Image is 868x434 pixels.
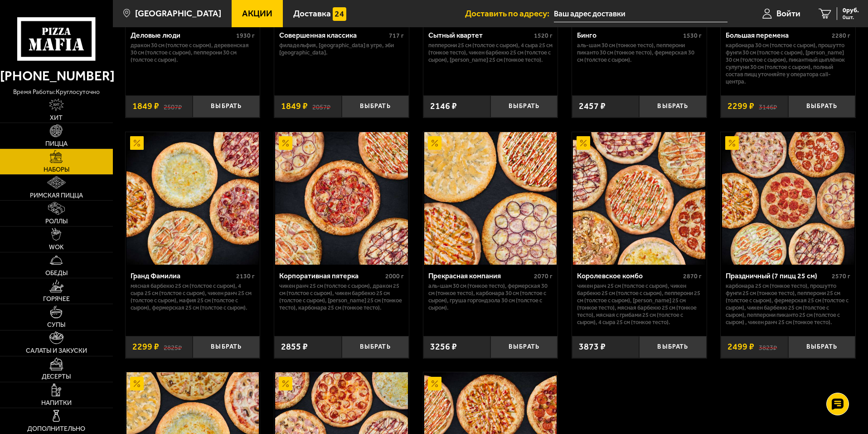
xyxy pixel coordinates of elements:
[279,282,404,311] p: Чикен Ранч 25 см (толстое с сыром), Дракон 25 см (толстое с сыром), Чикен Барбекю 25 см (толстое ...
[428,31,532,39] div: Сытный квартет
[279,377,292,390] img: Акционный
[423,132,558,265] a: АкционныйПрекрасная компания
[726,31,829,39] div: Большая перемена
[832,32,850,39] span: 2280 г
[193,95,260,118] button: Выбрать
[776,9,800,18] span: Войти
[577,31,681,39] div: Бинго
[274,132,409,265] a: АкционныйКорпоративная пятерка
[126,132,259,265] img: Гранд Фамилиа
[279,42,404,56] p: Филадельфия, [GEOGRAPHIC_DATA] в угре, Эби [GEOGRAPHIC_DATA].
[236,32,255,39] span: 1930 г
[759,102,777,111] s: 3146 ₽
[727,342,754,351] span: 2499 ₽
[577,42,702,64] p: Аль-Шам 30 см (тонкое тесто), Пепперони Пиканто 30 см (тонкое тесто), Фермерская 30 см (толстое с...
[45,218,68,225] span: Роллы
[725,136,739,150] img: Акционный
[342,336,409,358] button: Выбрать
[428,136,441,150] img: Акционный
[333,7,346,21] img: 15daf4d41897b9f0e9f617042186c801.svg
[43,296,70,302] span: Горячее
[726,42,850,85] p: Карбонара 30 см (толстое с сыром), Прошутто Фунги 30 см (толстое с сыром), [PERSON_NAME] 30 см (т...
[579,102,606,111] span: 2457 ₽
[639,95,706,118] button: Выбрать
[130,377,144,390] img: Акционный
[639,336,706,358] button: Выбрать
[389,32,404,39] span: 717 г
[275,132,407,265] img: Корпоративная пятерка
[534,32,553,39] span: 1520 г
[41,400,72,406] span: Напитки
[193,336,260,358] button: Выбрать
[759,342,777,351] s: 3823 ₽
[44,167,69,173] span: Наборы
[135,9,221,18] span: [GEOGRAPHIC_DATA]
[534,272,553,280] span: 2070 г
[131,271,234,280] div: Гранд Фамилиа
[788,336,855,358] button: Выбрать
[49,244,64,251] span: WOK
[130,136,144,150] img: Акционный
[45,141,68,147] span: Пицца
[385,272,404,280] span: 2000 г
[727,102,754,111] span: 2299 ₽
[131,42,255,64] p: Дракон 30 см (толстое с сыром), Деревенская 30 см (толстое с сыром), Пепперони 30 см (толстое с с...
[30,192,83,199] span: Римская пицца
[430,102,457,111] span: 2146 ₽
[428,282,553,311] p: Аль-Шам 30 см (тонкое тесто), Фермерская 30 см (тонкое тесто), Карбонара 30 см (толстое с сыром),...
[164,342,182,351] s: 2825 ₽
[279,271,383,280] div: Корпоративная пятерка
[721,132,855,265] a: АкционныйПраздничный (7 пицц 25 см)
[42,374,71,380] span: Десерты
[554,5,727,22] input: Ваш адрес доставки
[312,102,330,111] s: 2057 ₽
[832,272,850,280] span: 2570 г
[281,342,308,351] span: 2855 ₽
[722,132,854,265] img: Праздничный (7 пицц 25 см)
[27,426,85,432] span: Дополнительно
[428,377,441,390] img: Акционный
[843,7,859,14] span: 0 руб.
[428,42,553,64] p: Пепперони 25 см (толстое с сыром), 4 сыра 25 см (тонкое тесто), Чикен Барбекю 25 см (толстое с сы...
[843,15,859,20] span: 0 шт.
[788,95,855,118] button: Выбрать
[47,322,65,328] span: Супы
[164,102,182,111] s: 2507 ₽
[132,342,159,351] span: 2299 ₽
[726,271,829,280] div: Праздничный (7 пицц 25 см)
[279,31,387,39] div: Совершенная классика
[465,9,554,18] span: Доставить по адресу:
[683,272,702,280] span: 2870 г
[131,282,255,311] p: Мясная Барбекю 25 см (толстое с сыром), 4 сыра 25 см (толстое с сыром), Чикен Ранч 25 см (толстое...
[242,9,272,18] span: Акции
[490,95,558,118] button: Выбрать
[132,102,159,111] span: 1849 ₽
[577,136,590,150] img: Акционный
[50,115,63,121] span: Хит
[579,342,606,351] span: 3873 ₽
[236,272,255,280] span: 2130 г
[342,95,409,118] button: Выбрать
[45,270,68,276] span: Обеды
[126,132,260,265] a: АкционныйГранд Фамилиа
[683,32,702,39] span: 1530 г
[490,336,558,358] button: Выбрать
[26,348,87,354] span: Салаты и закуски
[577,271,681,280] div: Королевское комбо
[279,136,292,150] img: Акционный
[281,102,308,111] span: 1849 ₽
[293,9,331,18] span: Доставка
[572,132,707,265] a: АкционныйКоролевское комбо
[430,342,457,351] span: 3256 ₽
[726,282,850,326] p: Карбонара 25 см (тонкое тесто), Прошутто Фунги 25 см (тонкое тесто), Пепперони 25 см (толстое с с...
[573,132,705,265] img: Королевское комбо
[424,132,557,265] img: Прекрасная компания
[131,31,234,39] div: Деловые люди
[577,282,702,326] p: Чикен Ранч 25 см (толстое с сыром), Чикен Барбекю 25 см (толстое с сыром), Пепперони 25 см (толст...
[428,271,532,280] div: Прекрасная компания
